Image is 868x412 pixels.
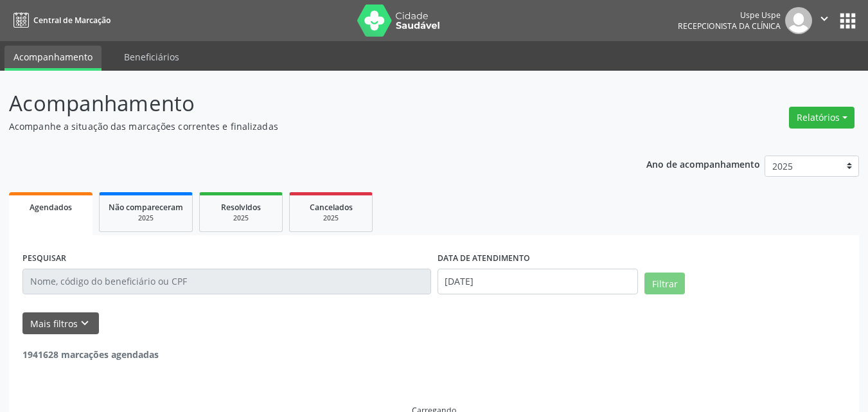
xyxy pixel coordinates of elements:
[678,10,781,21] div: Uspe Uspe
[438,269,639,294] input: Selecione um intervalo
[109,202,183,213] span: Não compareceram
[30,202,72,213] span: Agendados
[9,87,604,120] p: Acompanhamento
[837,10,859,32] button: apps
[678,21,781,31] span: Recepcionista da clínica
[4,46,102,71] a: Acompanhamento
[644,273,685,294] button: Filtrar
[22,348,159,361] strong: 1941628 marcações agendadas
[812,7,837,34] button: 
[22,269,431,294] input: Nome, código do beneficiário ou CPF
[9,10,111,31] a: Central de Marcação
[33,15,111,26] span: Central de Marcação
[9,120,604,133] p: Acompanhe a situação das marcações correntes e finalizadas
[817,12,831,26] i: 
[646,156,760,172] p: Ano de acompanhamento
[438,249,530,269] label: DATA DE ATENDIMENTO
[221,202,261,213] span: Resolvidos
[209,213,273,223] div: 2025
[310,202,353,213] span: Cancelados
[22,312,99,335] button: Mais filtroskeyboard_arrow_down
[785,7,812,34] img: img
[22,249,66,269] label: PESQUISAR
[115,46,188,68] a: Beneficiários
[789,107,855,129] button: Relatórios
[109,213,183,223] div: 2025
[78,316,92,330] i: keyboard_arrow_down
[299,213,363,223] div: 2025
